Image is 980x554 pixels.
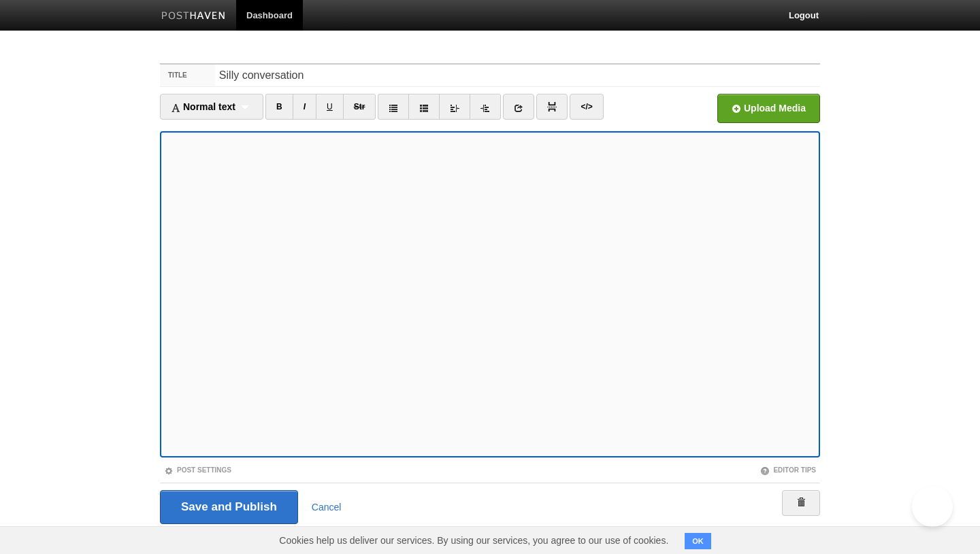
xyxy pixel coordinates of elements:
[685,533,711,549] button: OK
[293,94,316,120] a: I
[265,94,293,120] a: B
[570,94,603,120] a: </>
[354,102,365,111] del: Str
[161,12,226,22] img: Posthaven-bar
[171,101,235,112] span: Normal text
[760,466,816,474] a: Editor Tips
[160,490,298,524] input: Save and Publish
[312,502,342,513] a: Cancel
[160,65,215,86] label: Title
[343,94,376,120] a: Str
[912,486,953,527] iframe: Help Scout Beacon - Open
[164,466,231,474] a: Post Settings
[547,102,557,111] img: pagebreak-icon.png
[265,527,682,554] span: Cookies help us deliver our services. By using our services, you agree to our use of cookies.
[316,94,344,120] a: U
